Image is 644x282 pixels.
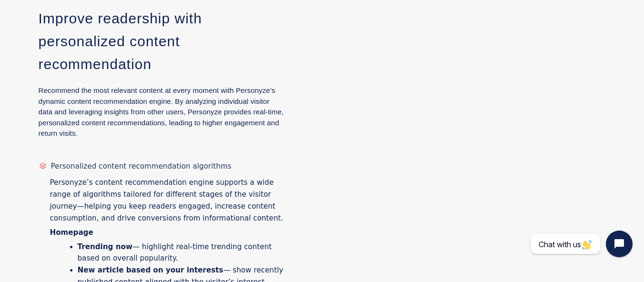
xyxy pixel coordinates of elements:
[39,85,284,139] p: Recommend the most relevant content at every moment with Personyze’s dynamic content recommendati...
[50,228,93,237] strong: Homepage
[51,162,232,171] span: Personalized content recommendation algorithms
[78,241,284,265] li: — highlight real-time trending content based on overall popularity.
[39,7,284,76] h3: Improve readership with personalized content recommendation
[78,242,133,251] strong: Trending now
[78,266,224,274] strong: New article based on your interests
[50,177,284,224] p: Personyze’s content recommendation engine supports a wide range of algorithms tailored for differ...
[39,158,284,174] summary: Personalized content recommendation algorithms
